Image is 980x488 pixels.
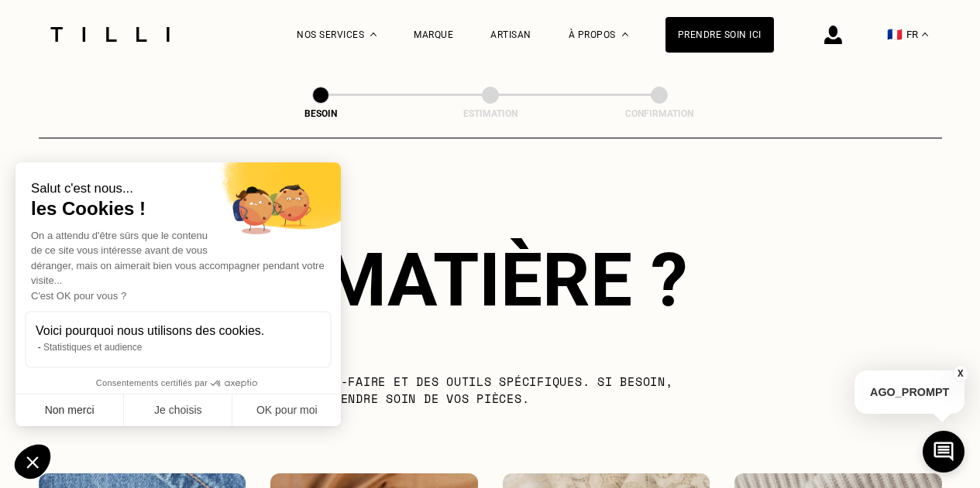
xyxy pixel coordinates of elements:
[413,108,568,119] div: Estimation
[922,32,928,36] img: menu déroulant
[582,108,737,119] div: Confirmation
[414,29,453,40] a: Marque
[824,26,842,44] img: icône connexion
[243,108,398,119] div: Besoin
[39,373,706,424] p: Certaines matières nécessitent un savoir-faire et des outils spécifiques. Si besoin, nous mobilis...
[622,32,628,36] img: Menu déroulant à propos
[953,365,968,382] button: X
[39,237,942,323] div: Quelle matière ?
[490,29,531,40] a: Artisan
[665,17,774,53] a: Prendre soin ici
[887,27,903,42] span: 🇫🇷
[854,370,965,414] p: AGO_PROMPT
[370,32,377,36] img: Menu déroulant
[45,27,175,42] img: Logo du service de couturière Tilli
